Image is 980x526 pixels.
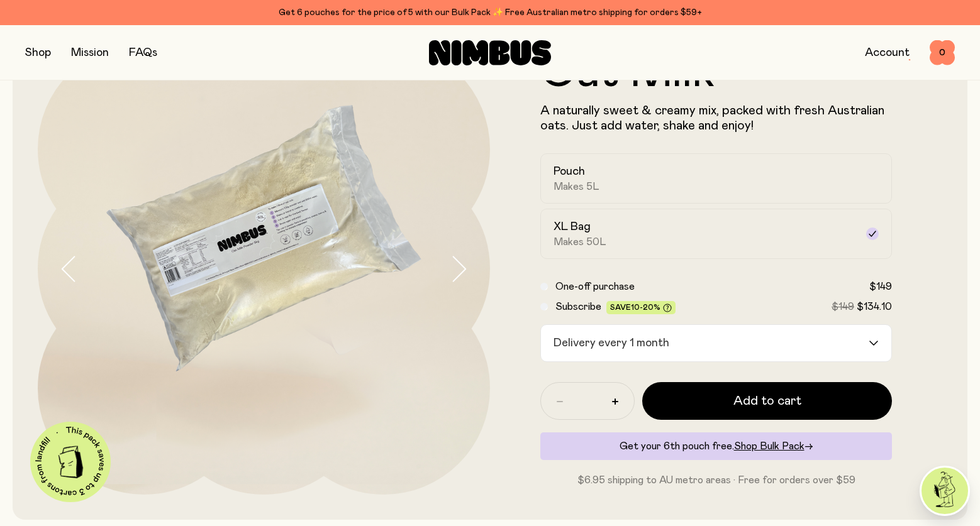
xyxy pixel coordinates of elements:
button: Add to cart [642,382,892,420]
span: Shop Bulk Pack [734,441,805,451]
span: Delivery every 1 month [550,325,672,361]
a: Shop Bulk Pack→ [734,441,813,451]
img: agent [922,468,968,514]
div: Get 6 pouches for the price of 5 with our Bulk Pack ✨ Free Australian metro shipping for orders $59+ [25,5,955,20]
span: Subscribe [555,302,601,312]
button: 0 [930,40,955,65]
span: $149 [832,302,854,312]
span: Add to cart [733,392,801,410]
span: One-off purchase [555,282,635,292]
span: Makes 50L [554,236,606,248]
img: illustration-carton.png [50,441,92,483]
span: Save [610,304,672,313]
span: $149 [869,282,892,292]
p: A naturally sweet & creamy mix, packed with fresh Australian oats. Just add water, shake and enjoy! [540,103,892,133]
a: Mission [71,47,109,58]
h2: Pouch [554,164,585,179]
input: Search for option [674,325,867,361]
h2: XL Bag [554,219,591,234]
span: $134.10 [857,302,892,312]
span: Makes 5L [554,180,599,193]
p: $6.95 shipping to AU metro areas · Free for orders over $59 [540,473,892,488]
div: Search for option [540,324,892,362]
div: Get your 6th pouch free. [540,432,892,460]
span: 10-20% [631,304,660,311]
a: FAQs [129,47,157,58]
a: Account [865,47,910,58]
